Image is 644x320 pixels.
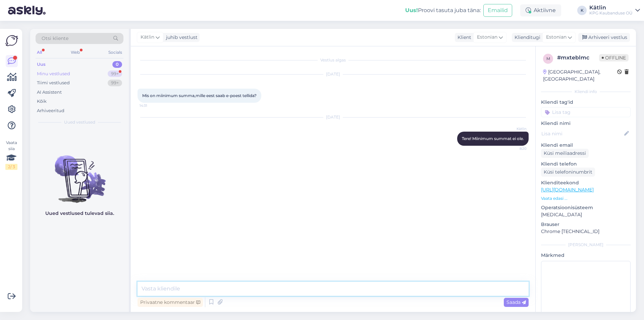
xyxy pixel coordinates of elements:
[138,114,529,120] div: [DATE]
[30,143,129,204] img: No chats
[546,56,550,61] span: m
[477,34,497,41] span: Estonian
[541,149,589,158] div: Küsi meiliaadressi
[37,107,64,114] div: Arhiveeritud
[541,161,631,168] p: Kliendi telefon
[45,210,114,217] p: Uued vestlused tulevad siia.
[501,146,527,151] span: 8:20
[541,242,631,248] div: [PERSON_NAME]
[5,140,17,170] div: Vaata siia
[483,4,512,17] button: Emailid
[37,71,70,77] div: Minu vestlused
[543,68,617,83] div: [GEOGRAPHIC_DATA], [GEOGRAPHIC_DATA]
[37,80,70,86] div: Tiimi vestlused
[405,7,418,13] b: Uus!
[541,187,594,193] a: [URL][DOMAIN_NAME]
[541,252,631,259] p: Märkmed
[541,120,631,127] p: Kliendi nimi
[541,195,631,201] p: Vaata edasi ...
[138,71,529,77] div: [DATE]
[36,48,43,57] div: All
[589,5,640,16] a: KätlinKPG Kaubanduse OÜ
[37,89,62,96] div: AI Assistent
[512,34,540,41] div: Klienditugi
[501,126,527,131] span: Kätlin
[5,34,18,47] img: Askly Logo
[140,103,165,108] span: 14:31
[37,61,46,68] div: Uus
[405,6,481,14] div: Proovi tasuta juba täna:
[64,119,95,125] span: Uued vestlused
[577,6,587,15] div: K
[520,4,561,16] div: Aktiivne
[42,35,68,42] span: Otsi kliente
[37,98,47,105] div: Kõik
[599,54,629,61] span: Offline
[589,10,633,16] div: KPG Kaubanduse OÜ
[589,5,633,10] div: Kätlin
[163,34,198,41] div: juhib vestlust
[546,34,567,41] span: Estonian
[141,34,154,41] span: Kätlin
[138,298,203,307] div: Privaatne kommentaar
[107,48,123,57] div: Socials
[108,71,122,77] div: 99+
[541,142,631,149] p: Kliendi email
[557,54,599,62] div: # mxteblmc
[578,33,630,42] div: Arhiveeri vestlus
[138,57,529,63] div: Vestlus algas
[5,164,17,170] div: 2 / 3
[69,48,81,57] div: Web
[541,179,631,186] p: Klienditeekond
[541,99,631,106] p: Kliendi tag'id
[541,168,595,177] div: Küsi telefoninumbrit
[108,80,122,86] div: 99+
[112,61,122,68] div: 0
[541,204,631,211] p: Operatsioonisüsteem
[541,107,631,117] input: Lisa tag
[462,136,524,141] span: Tere! Miinimum summat ei ole.
[541,211,631,218] p: [MEDICAL_DATA]
[541,221,631,228] p: Brauser
[142,93,257,98] span: Mis on miinimum summa,mille eest saab e-poest tellida?
[541,89,631,95] div: Kliendi info
[506,299,526,305] span: Saada
[455,34,471,41] div: Klient
[541,130,623,137] input: Lisa nimi
[541,228,631,235] p: Chrome [TECHNICAL_ID]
